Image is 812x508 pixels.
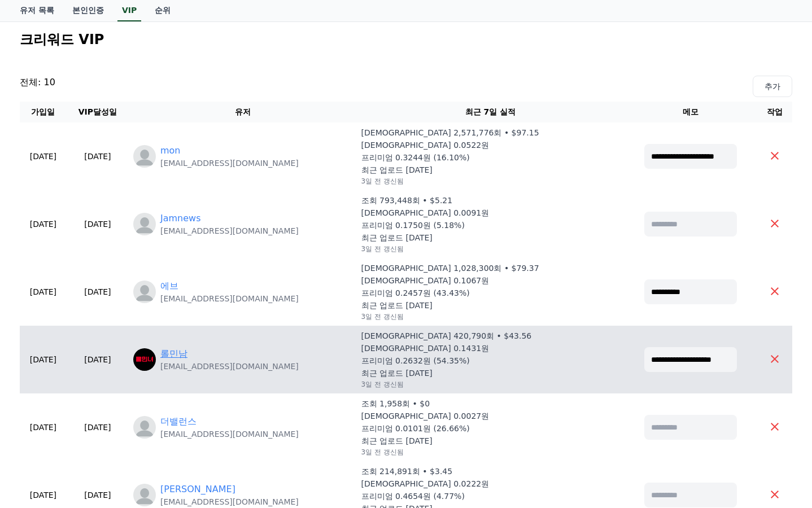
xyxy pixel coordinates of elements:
p: 프리미엄 0.1750원 (5.18%) [361,220,465,231]
p: 최근 업로드 [DATE] [361,232,433,243]
span: Settings [167,375,195,384]
th: 유저 [129,102,357,122]
td: [DATE] [67,258,129,326]
td: [DATE] [20,122,67,190]
p: 조회 793,448회 • $5.21 [361,195,453,206]
img: profile_blank.webp [133,213,156,235]
p: [EMAIL_ADDRESS][DOMAIN_NAME] [160,428,299,440]
p: [DEMOGRAPHIC_DATA] 0.1067원 [361,275,490,286]
p: [EMAIL_ADDRESS][DOMAIN_NAME] [160,361,299,372]
p: [DEMOGRAPHIC_DATA] 0.0027원 [361,410,490,422]
p: 3일 전 갱신됨 [361,380,404,389]
p: [EMAIL_ADDRESS][DOMAIN_NAME] [160,157,299,169]
p: 최근 업로드 [DATE] [361,164,433,176]
p: [DEMOGRAPHIC_DATA] 1,028,300회 • $79.37 [361,262,539,274]
a: Messages [75,358,146,386]
td: [DATE] [67,122,129,190]
a: 롤민남 [160,347,187,361]
a: Home [3,358,75,386]
td: [DATE] [20,258,67,326]
th: 메모 [624,102,757,122]
a: [PERSON_NAME] [160,483,235,496]
td: [DATE] [67,190,129,258]
p: [DEMOGRAPHIC_DATA] 0.1431원 [361,343,490,354]
p: 최근 업로드 [DATE] [361,300,433,311]
p: 3일 전 갱신됨 [361,312,404,321]
img: https://lh3.googleusercontent.com/a/ACg8ocIRkcOePDkb8G556KPr_g5gDUzm96TACHS6QOMRMdmg6EqxY2Y=s96-c [133,348,156,371]
a: mon [160,144,181,157]
p: 3일 전 갱신됨 [361,177,404,186]
a: Jamnews [160,212,201,225]
p: [DEMOGRAPHIC_DATA] 420,790회 • $43.56 [361,330,532,341]
td: [DATE] [20,326,67,393]
span: Messages [94,375,127,384]
td: [DATE] [67,326,129,393]
th: 최근 7일 실적 [357,102,624,122]
p: 프리미엄 0.3244원 (16.10%) [361,152,470,163]
td: [DATE] [67,393,129,461]
p: 전체: 10 [20,76,55,97]
p: 프리미엄 0.4654원 (4.77%) [361,491,465,502]
button: 추가 [753,76,792,97]
td: [DATE] [20,190,67,258]
p: 프리미엄 0.2457원 (43.43%) [361,287,470,299]
p: [DEMOGRAPHIC_DATA] 0.0222원 [361,478,490,489]
p: 3일 전 갱신됨 [361,244,404,253]
p: [EMAIL_ADDRESS][DOMAIN_NAME] [160,293,299,304]
h2: 크리워드 VIP [20,30,792,49]
p: 프리미엄 0.0101원 (26.66%) [361,423,470,434]
p: [DEMOGRAPHIC_DATA] 2,571,776회 • $97.15 [361,127,539,138]
a: 더밸런스 [160,415,197,428]
p: 3일 전 갱신됨 [361,448,404,457]
p: 조회 1,958회 • $0 [361,398,430,409]
p: 최근 업로드 [DATE] [361,367,433,379]
img: profile_blank.webp [133,484,156,506]
th: 가입일 [20,102,67,122]
p: [EMAIL_ADDRESS][DOMAIN_NAME] [160,496,299,507]
p: 프리미엄 0.2632원 (54.35%) [361,355,470,366]
p: [EMAIL_ADDRESS][DOMAIN_NAME] [160,225,299,237]
img: profile_blank.webp [133,145,156,168]
span: Home [29,375,49,384]
img: https://cdn.creward.net/profile/user/profile_blank.webp [133,416,156,439]
img: https://cdn.creward.net/profile/user/profile_blank.webp [133,281,156,303]
th: VIP달성일 [67,102,129,122]
th: 작업 [757,102,792,122]
td: [DATE] [20,393,67,461]
p: 최근 업로드 [DATE] [361,435,433,446]
p: [DEMOGRAPHIC_DATA] 0.0522원 [361,139,490,151]
p: [DEMOGRAPHIC_DATA] 0.0091원 [361,207,490,218]
p: 조회 214,891회 • $3.45 [361,466,453,477]
a: 에브 [160,279,178,293]
a: Settings [146,358,217,386]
